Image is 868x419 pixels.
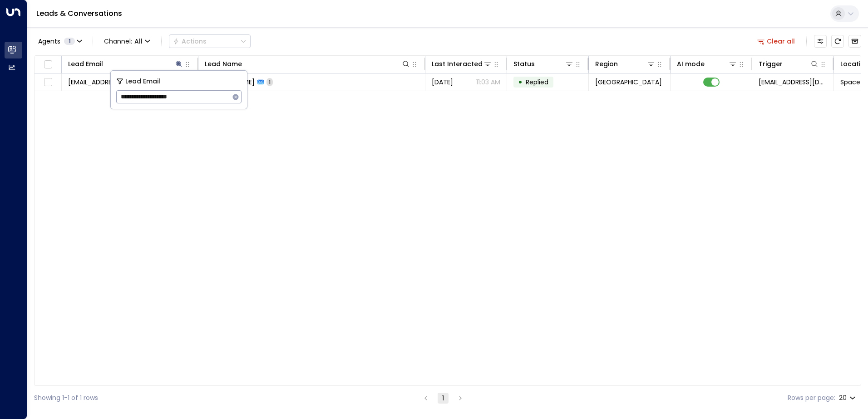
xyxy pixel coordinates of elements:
[34,393,98,403] div: Showing 1-1 of 1 rows
[38,38,60,44] span: Agents
[34,35,85,48] button: Agents1
[677,58,705,69] div: AI mode
[169,34,251,48] button: Actions
[595,58,656,69] div: Region
[100,35,154,48] span: Channel:
[476,78,500,87] p: 11:03 AM
[759,58,819,69] div: Trigger
[526,78,548,87] span: Replied
[125,76,160,87] span: Lead Email
[100,35,154,48] button: Channel:All
[68,58,103,69] div: Lead Email
[831,35,844,48] span: Refresh
[68,58,183,69] div: Lead Email
[169,34,251,48] div: Button group with a nested menu
[754,35,799,48] button: Clear all
[595,58,618,69] div: Region
[432,78,453,87] span: Yesterday
[848,35,861,48] button: Archived Leads
[432,58,483,69] div: Last Interacted
[68,78,173,87] span: jtgraham93@gmail.com
[759,58,783,69] div: Trigger
[36,8,122,19] a: Leads & Conversations
[64,38,75,45] span: 1
[134,38,143,45] span: All
[420,392,466,404] nav: pagination navigation
[42,59,54,70] span: Toggle select all
[839,391,858,404] div: 20
[513,58,535,69] div: Status
[432,58,492,69] div: Last Interacted
[595,78,662,87] span: Birmingham
[173,37,207,45] div: Actions
[513,58,574,69] div: Status
[677,58,737,69] div: AI mode
[42,77,54,88] span: Toggle select row
[759,78,827,87] span: leads@space-station.co.uk
[266,78,273,86] span: 1
[205,58,242,69] div: Lead Name
[205,58,410,69] div: Lead Name
[518,74,523,90] div: •
[814,35,827,48] button: Customize
[788,393,835,403] label: Rows per page:
[438,393,449,404] button: page 1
